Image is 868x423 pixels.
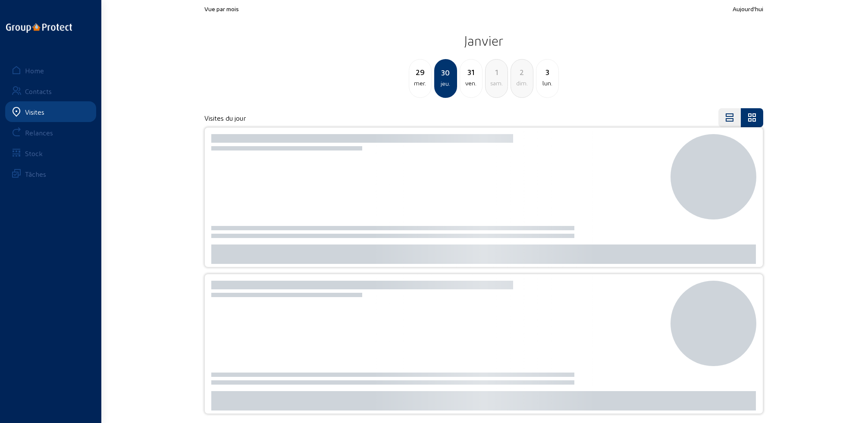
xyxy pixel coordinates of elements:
div: jeu. [435,78,456,89]
div: dim. [511,78,533,88]
div: Relances [25,128,53,137]
div: Stock [25,149,43,157]
div: 1 [486,66,508,78]
a: Contacts [5,81,96,101]
div: sam. [486,78,508,88]
span: Aujourd'hui [733,5,763,13]
span: Vue par mois [204,5,239,13]
h2: Janvier [204,30,763,51]
div: 31 [460,66,482,78]
div: 2 [511,66,533,78]
a: Home [5,60,96,81]
div: 29 [409,66,431,78]
h4: Visites du jour [204,114,246,122]
div: 30 [435,66,456,78]
div: Tâches [25,170,46,178]
div: mer. [409,78,431,88]
a: Visites [5,101,96,122]
a: Stock [5,143,96,163]
div: Contacts [25,87,52,95]
div: lun. [536,78,558,88]
div: Visites [25,108,44,116]
a: Relances [5,122,96,143]
div: Home [25,66,44,75]
div: 3 [536,66,558,78]
img: logo-oneline.png [6,23,72,33]
div: ven. [460,78,482,88]
a: Tâches [5,163,96,184]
